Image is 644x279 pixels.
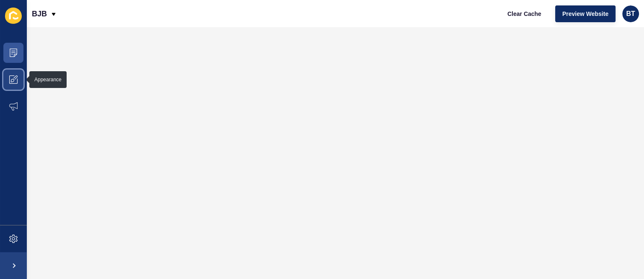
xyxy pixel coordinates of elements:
[34,76,62,83] div: Appearance
[626,10,635,18] span: BT
[500,5,548,22] button: Clear Cache
[507,10,541,18] span: Clear Cache
[562,10,608,18] span: Preview Website
[32,3,47,24] p: BJB
[555,5,616,22] button: Preview Website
